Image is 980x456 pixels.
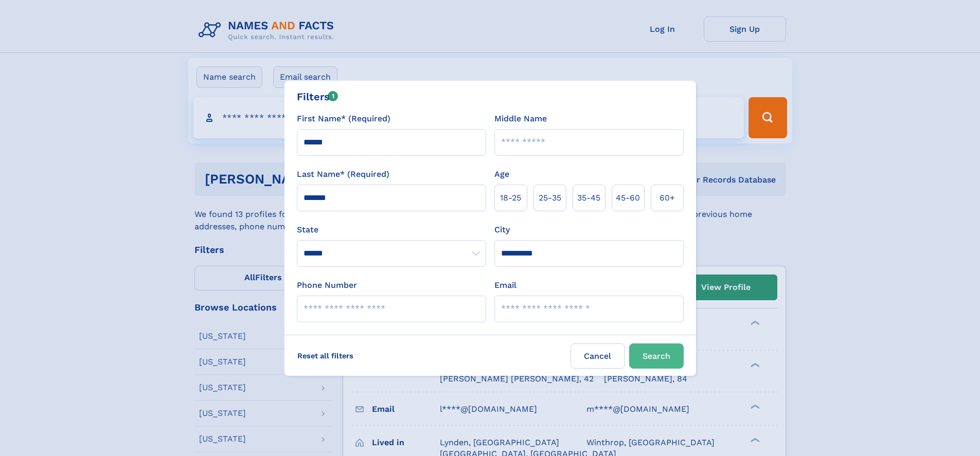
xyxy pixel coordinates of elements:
label: Reset all filters [291,343,360,368]
label: Age [494,168,509,180]
label: Email [494,279,516,291]
button: Search [629,343,684,369]
label: Phone Number [297,279,357,291]
label: Middle Name [494,113,547,125]
span: 25‑35 [539,192,561,204]
label: Cancel [571,343,625,369]
label: State [297,224,486,236]
label: First Name* (Required) [297,113,390,125]
label: Last Name* (Required) [297,168,389,180]
span: 60+ [660,192,675,204]
div: Filters [297,89,338,104]
span: 35‑45 [577,192,600,204]
label: City [494,224,510,236]
span: 18‑25 [500,192,521,204]
span: 45‑60 [616,192,640,204]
